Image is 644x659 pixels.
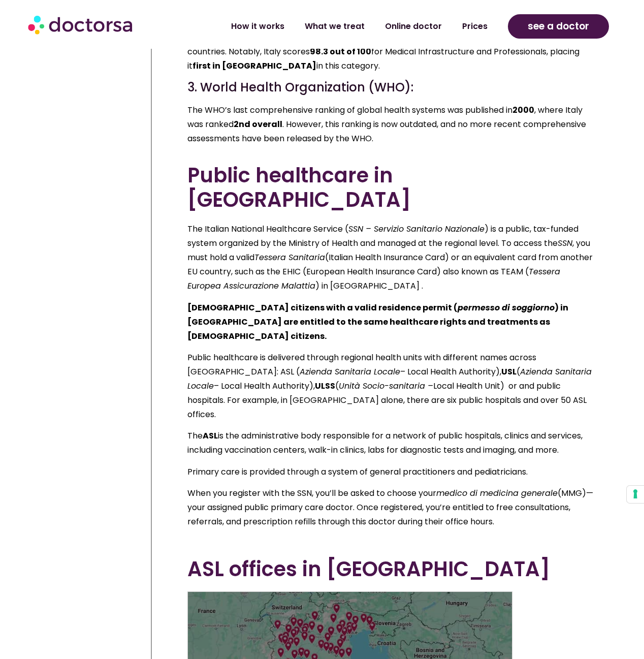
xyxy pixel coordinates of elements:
span: see a doctor [528,18,589,35]
button: Your consent preferences for tracking technologies [627,486,644,503]
strong: 2000 [512,104,534,116]
p: The Italian National Healthcare Service ( ) is a public, tax-funded system organized by the Minis... [187,222,595,293]
i: medico di medicina generale [436,487,558,499]
i: Tessera Sanitaria [254,252,325,263]
a: Prices [452,15,498,38]
a: see a doctor [508,14,609,39]
p: Public healthcare is delivered through regional health units with different names across [GEOGRAP... [187,351,595,422]
strong: 98.3 out of 100 [310,46,371,57]
strong: 2nd overall [234,118,282,130]
a: Online doctor [375,15,452,38]
i: SSN [558,237,572,249]
h2: ASL offices in [GEOGRAPHIC_DATA] [187,557,595,581]
i: Unità Socio-sanitaria – [339,380,433,392]
p: Primary care is provided through a system of general practitioners and pediatricians. [187,465,595,479]
strong: first in [GEOGRAPHIC_DATA] [192,60,316,72]
i: Azienda Sanitaria Locale [300,366,400,378]
a: How it works [221,15,295,38]
p: The WHO’s last comprehensive ranking of global health systems was published in , where Italy was ... [187,103,595,146]
a: What we treat [295,15,375,38]
h2: Public healthcare in [GEOGRAPHIC_DATA] [187,163,595,212]
i: permesso di soggiorno [458,302,555,313]
b: ULSS [315,380,335,392]
i: SSN – Servizio Sanitario Nazionale [348,223,485,235]
p: The is the administrative body responsible for a network of public hospitals, clinics and service... [187,429,595,457]
nav: Menu [173,15,498,38]
b: [DEMOGRAPHIC_DATA] citizens with a valid residence permit ( ) in [GEOGRAPHIC_DATA] are entitled t... [187,302,568,342]
b: ASL [203,430,218,442]
p: When you register with the SSN, you’ll be asked to choose your (MMG)—your assigned public primary... [187,486,595,529]
h4: 3. World Health Organization (WHO): [187,80,595,95]
b: USL [501,366,517,378]
p: According to the , [GEOGRAPHIC_DATA] is ranked out of 110 countries. Notably, Italy scores for Me... [187,30,595,73]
